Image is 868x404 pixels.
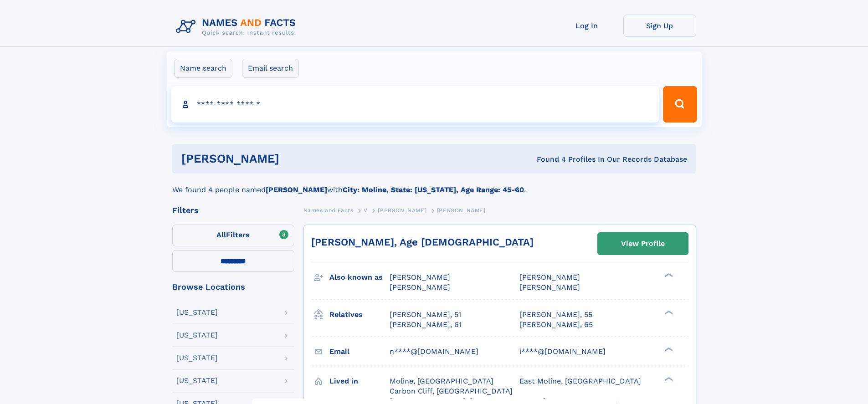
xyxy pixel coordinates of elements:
h3: Email [329,344,390,359]
a: [PERSON_NAME] [378,205,426,216]
span: [PERSON_NAME] [519,283,580,291]
div: ❯ [663,376,673,382]
img: Logo Names and Facts [172,15,303,39]
div: Filters [172,206,294,215]
span: V [364,207,368,214]
span: Carbon Cliff, [GEOGRAPHIC_DATA] [390,387,513,395]
div: View Profile [621,233,665,254]
h1: [PERSON_NAME] [181,153,408,164]
span: [PERSON_NAME] [390,273,450,281]
button: Search Button [663,86,697,123]
div: ❯ [663,272,673,278]
span: All [216,230,226,239]
a: [PERSON_NAME], 61 [390,320,462,330]
label: Email search [242,59,299,78]
label: Filters [172,225,294,246]
div: [US_STATE] [176,354,218,362]
span: [PERSON_NAME] [519,273,580,281]
b: [PERSON_NAME] [266,185,327,194]
div: ❯ [663,309,673,315]
span: East Moline, [GEOGRAPHIC_DATA] [519,377,641,385]
a: V [364,205,368,216]
b: City: Moline, State: [US_STATE], Age Range: 45-60 [343,185,524,194]
div: Found 4 Profiles In Our Records Database [408,154,687,164]
div: We found 4 people named with . [172,174,696,195]
a: Log In [550,15,623,37]
a: [PERSON_NAME], 65 [519,320,593,330]
input: search input [171,86,659,123]
div: [US_STATE] [176,332,218,339]
span: Moline, [GEOGRAPHIC_DATA] [390,377,493,385]
label: Name search [174,59,232,78]
div: [US_STATE] [176,377,218,384]
a: [PERSON_NAME], 51 [390,310,461,320]
a: View Profile [598,233,688,255]
div: [US_STATE] [176,309,218,316]
h3: Lived in [329,373,390,389]
h3: Relatives [329,307,390,322]
a: Sign Up [623,15,696,37]
a: [PERSON_NAME], Age [DEMOGRAPHIC_DATA] [311,236,534,248]
a: [PERSON_NAME], 55 [519,310,592,320]
div: Browse Locations [172,283,294,291]
h3: Also known as [329,270,390,285]
span: [PERSON_NAME] [378,207,426,214]
span: [PERSON_NAME] [437,207,486,214]
div: ❯ [663,346,673,352]
span: [PERSON_NAME] [390,283,450,291]
a: Names and Facts [303,205,354,216]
